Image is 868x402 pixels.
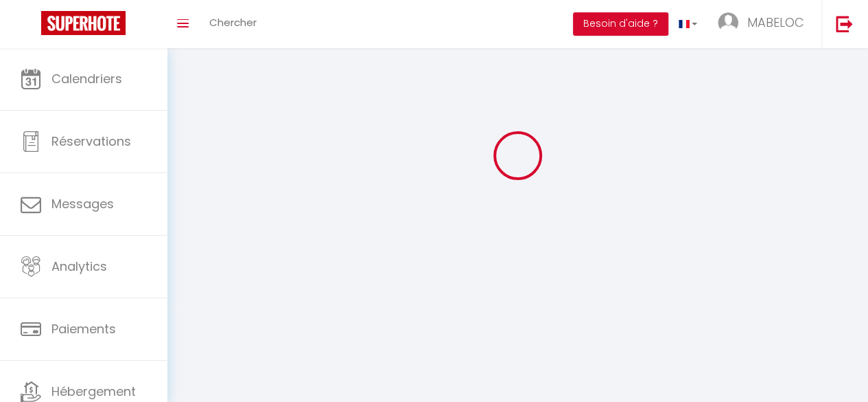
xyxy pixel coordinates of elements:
span: Hébergement [51,383,136,400]
span: Réservations [51,133,131,150]
img: logout [836,15,853,32]
span: MABELOC [747,14,804,31]
button: Ouvrir le widget de chat LiveChat [11,5,52,47]
img: Super Booking [41,11,126,35]
button: Besoin d'aide ? [573,12,668,36]
span: Messages [51,195,114,212]
span: Paiements [51,320,116,337]
img: ... [718,12,738,33]
span: Chercher [209,15,257,30]
span: Calendriers [51,70,122,87]
span: Analytics [51,258,107,275]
